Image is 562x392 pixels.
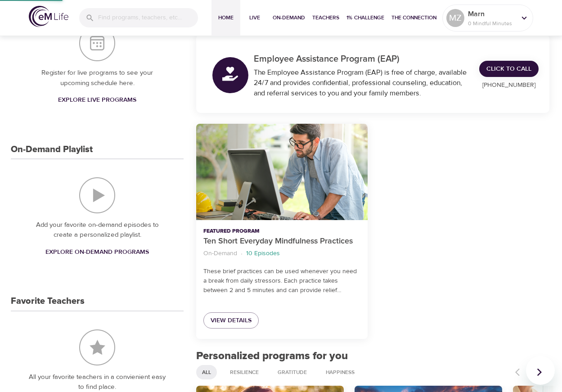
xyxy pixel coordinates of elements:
span: Click to Call [486,63,531,75]
p: 10 Episodes [246,249,280,258]
p: Add your favorite on-demand episodes to create a personalized playlist. [29,220,166,240]
div: Happiness [320,365,360,379]
span: Explore On-Demand Programs [45,247,149,258]
p: These brief practices can be used whenever you need a break from daily stressors. Each practice t... [203,267,360,295]
span: The Connection [391,13,436,23]
a: Explore Live Programs [54,92,140,108]
span: Gratitude [272,369,312,376]
span: View Details [211,315,252,326]
nav: breadcrumb [203,248,360,260]
span: All [197,369,216,376]
p: Register for live programs to see your upcoming schedule here. [29,68,166,88]
p: Featured Program [203,227,360,235]
p: Ten Short Everyday Mindfulness Practices [203,235,360,248]
p: Employee Assistance Program (EAP) [254,52,468,66]
h2: Personalized programs for you [196,350,549,363]
img: Your Live Schedule [79,25,115,61]
input: Find programs, teachers, etc... [98,8,198,27]
h3: On-Demand Playlist [11,144,93,155]
iframe: Button to launch messaging window [526,356,555,385]
img: logo [29,6,68,27]
img: Favorite Teachers [79,329,115,365]
span: Teachers [312,13,339,23]
div: All [196,365,217,379]
span: On-Demand [273,13,305,23]
p: 0 Mindful Minutes [468,19,516,27]
div: Gratitude [272,365,313,379]
span: Explore Live Programs [58,95,136,106]
p: [PHONE_NUMBER] [479,81,539,90]
a: Explore On-Demand Programs [42,244,153,261]
span: Resilience [225,369,264,376]
span: Live [244,13,265,23]
span: 1% Challenge [346,13,384,23]
div: The Employee Assistance Program (EAP) is free of charge, available 24/7 and provides confidential... [254,68,468,99]
div: Resilience [224,365,265,379]
span: Happiness [320,369,360,376]
span: Home [215,13,237,23]
div: MZ [446,9,464,27]
p: On-Demand [203,249,237,258]
img: On-Demand Playlist [79,177,115,213]
p: Marn [468,9,516,19]
a: Click to Call [479,61,539,77]
li: · [241,248,243,260]
a: View Details [203,312,259,329]
h3: Favorite Teachers [11,296,85,306]
button: Ten Short Everyday Mindfulness Practices [196,124,367,220]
